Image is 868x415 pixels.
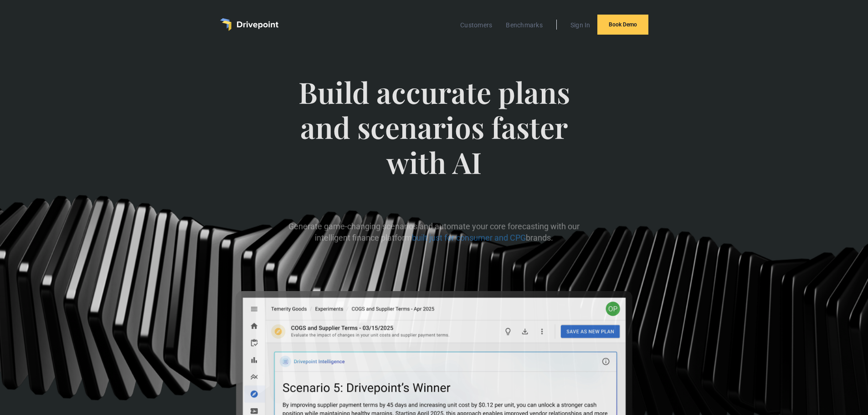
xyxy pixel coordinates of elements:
a: Sign In [566,19,595,31]
p: Generate game-changing scenarios and automate your core forecasting with our intelligent finance ... [284,221,584,244]
a: home [220,18,278,31]
span: built just for consumer and CPG [412,233,526,243]
a: Benchmarks [501,19,547,31]
span: Build accurate plans and scenarios faster with AI [284,75,584,198]
a: Customers [456,19,497,31]
a: Book Demo [597,15,648,35]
